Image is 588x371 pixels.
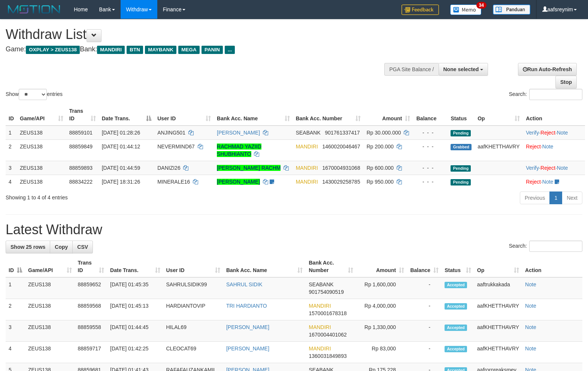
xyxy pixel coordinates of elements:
th: ID [6,104,17,126]
td: aafKHETTHAVRY [474,320,522,342]
span: MANDIRI [309,303,331,309]
span: MANDIRI [296,179,318,185]
a: [PERSON_NAME] RACHM [217,165,281,171]
img: panduan.png [493,4,530,15]
th: Action [523,104,585,126]
span: Accepted [445,325,467,331]
th: Bank Acc. Number: activate to sort column ascending [306,256,356,277]
th: Action [522,256,582,277]
span: MANDIRI [309,346,331,352]
span: SEABANK [296,130,321,136]
a: [PERSON_NAME] [217,130,260,136]
div: - - - [416,164,445,172]
a: Note [557,130,568,136]
th: Balance [413,104,448,126]
a: Note [542,179,554,185]
th: Status: activate to sort column ascending [442,256,474,277]
a: Note [525,346,536,352]
label: Search: [509,89,582,100]
td: aafKHETTHAVRY [474,342,522,363]
span: None selected [443,66,479,72]
span: OXPLAY > ZEUS138 [26,46,80,54]
span: 88859101 [69,130,93,136]
a: Previous [520,191,550,204]
a: Run Auto-Refresh [518,63,577,76]
a: Reject [526,179,541,185]
span: MANDIRI [97,46,125,54]
td: CLEOCAT69 [163,342,223,363]
div: - - - [416,178,445,185]
h1: Latest Withdraw [6,222,582,237]
span: MANDIRI [296,165,318,171]
span: Rp 30.000.000 [367,130,401,136]
th: Op: activate to sort column ascending [475,104,523,126]
td: [DATE] 01:42:25 [107,342,163,363]
th: Amount: activate to sort column ascending [356,256,407,277]
td: HARDIANTOVIP [163,299,223,320]
th: User ID: activate to sort column ascending [154,104,214,126]
span: Rp 200.000 [367,144,394,150]
td: Rp 1,330,000 [356,320,407,342]
th: Amount: activate to sort column ascending [364,104,413,126]
a: Note [542,144,554,150]
span: Copy 901754090519 to clipboard [309,289,343,295]
span: Rp 950.000 [367,179,394,185]
span: Copy 1460020046467 to clipboard [322,144,360,150]
span: [DATE] 01:44:59 [102,165,140,171]
a: Note [557,165,568,171]
td: 3 [6,161,17,175]
a: Next [562,191,582,204]
span: ANJING501 [157,130,185,136]
span: Pending [451,179,471,185]
span: CSV [77,244,88,250]
a: RACHMAD YAZIID SHUBHIANTO [217,144,261,157]
span: Copy 1570001678318 to clipboard [309,310,346,316]
span: Accepted [445,303,467,310]
a: Verify [526,130,539,136]
span: Rp 600.000 [367,165,394,171]
th: Op: activate to sort column ascending [474,256,522,277]
span: SEABANK [309,281,333,287]
img: Button%20Memo.svg [450,4,482,15]
td: 4 [6,175,17,188]
td: 4 [6,342,25,363]
td: aafKHETTHAVRY [474,299,522,320]
td: ZEUS138 [17,126,66,140]
a: 1 [549,191,562,204]
td: 3 [6,320,25,342]
label: Show entries [6,89,63,100]
span: Copy [55,244,68,250]
td: HILAL69 [163,320,223,342]
span: BTN [127,46,143,54]
span: [DATE] 01:28:26 [102,130,140,136]
td: ZEUS138 [17,175,66,188]
td: 2 [6,299,25,320]
span: NEVERMIND67 [157,144,195,150]
a: Verify [526,165,539,171]
td: [DATE] 01:45:35 [107,277,163,299]
td: ZEUS138 [25,277,75,299]
td: SAHRULSIDIK99 [163,277,223,299]
span: 88834222 [69,179,93,185]
td: ZEUS138 [25,342,75,363]
span: Pending [451,165,471,172]
td: aafKHETTHAVRY [475,139,523,161]
th: User ID: activate to sort column ascending [163,256,223,277]
h4: Game: Bank: [6,46,385,53]
span: [DATE] 01:44:12 [102,144,140,150]
div: - - - [416,143,445,150]
input: Search: [529,241,582,252]
th: Balance: activate to sort column ascending [407,256,442,277]
td: 88859652 [75,277,107,299]
td: ZEUS138 [17,161,66,175]
span: MANDIRI [296,144,318,150]
a: Show 25 rows [6,241,50,253]
a: Stop [555,76,577,88]
span: DANIZI26 [157,165,180,171]
td: · [523,139,585,161]
a: CSV [72,241,93,253]
div: Showing 1 to 4 of 4 entries [6,191,239,201]
td: 88859717 [75,342,107,363]
th: Game/API: activate to sort column ascending [17,104,66,126]
td: - [407,342,442,363]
